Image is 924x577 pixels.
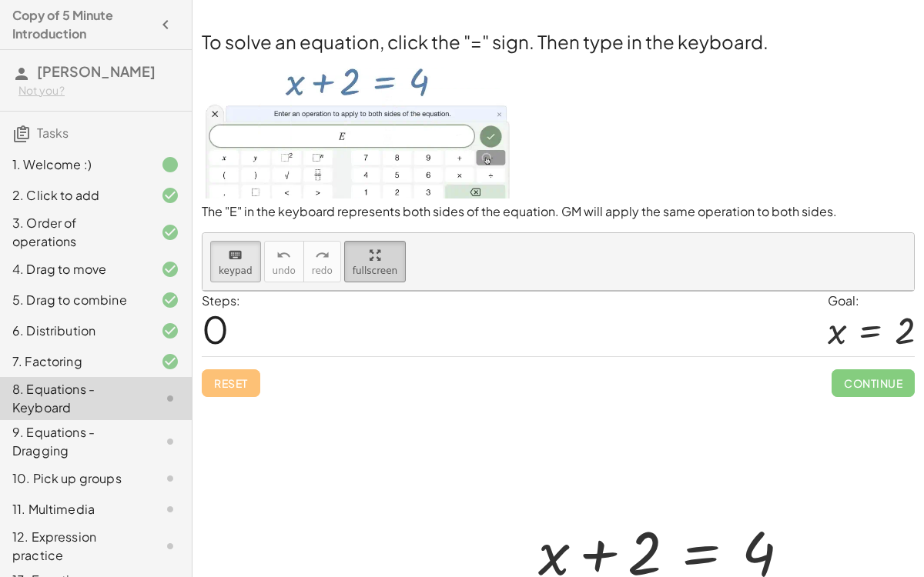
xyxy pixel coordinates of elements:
[353,265,397,276] font: fullscreen
[303,241,341,282] button: redoredo
[37,125,69,141] span: Tasks
[202,292,240,309] font: Steps:
[12,186,136,205] div: 2. Click to add
[12,500,136,519] div: 11. Multimedia
[264,241,304,282] button: undoundo
[276,248,291,262] font: undo
[12,260,136,278] div: 4. Drag to move
[315,248,330,262] font: redo
[273,265,296,276] font: undo
[12,423,136,460] div: 9. Equations - Dragging
[161,223,179,242] i: Task finished and correct.
[161,500,179,519] i: Task not started.
[161,322,179,340] i: Task finished and correct.
[161,537,179,555] i: Task not started.
[161,352,179,371] i: Task finished and correct.
[161,291,179,309] i: Task finished and correct.
[161,432,179,451] i: Task not started.
[12,528,136,565] div: 12. Expression practice
[161,469,179,488] i: Task not started.
[12,352,136,371] div: 7. Factoring
[202,55,512,198] img: 588eb906b31f4578073de062033d99608f36bc8d28e95b39103595da409ec8cd.webp
[12,380,136,417] div: 8. Equations - Keyboard
[202,28,915,55] h2: To solve an equation, click the "=" sign. Then type in the keyboard.
[312,265,333,276] font: redo
[202,305,229,352] font: 0
[161,186,179,205] i: Task finished and correct.
[12,6,152,43] h4: Copy of 5 Minute Introduction
[18,83,179,98] div: Not you?
[12,155,136,174] div: 1. Welcome :)
[161,389,179,408] i: Task not started.
[219,265,253,276] font: keypad
[210,241,261,282] button: keyboardkeypad
[12,291,136,309] div: 5. Drag to combine
[12,469,136,488] div: 10. Pick up groups
[161,155,179,174] i: Task finished.
[202,203,915,221] p: The "E" in the keyboard represents both sides of the equation. GM will apply the same operation t...
[161,260,179,278] i: Task finished and correct.
[37,62,156,80] font: [PERSON_NAME]
[12,214,136,251] div: 3. Order of operations
[344,241,406,282] button: fullscreen
[228,248,243,262] font: keyboard
[12,322,136,340] div: 6. Distribution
